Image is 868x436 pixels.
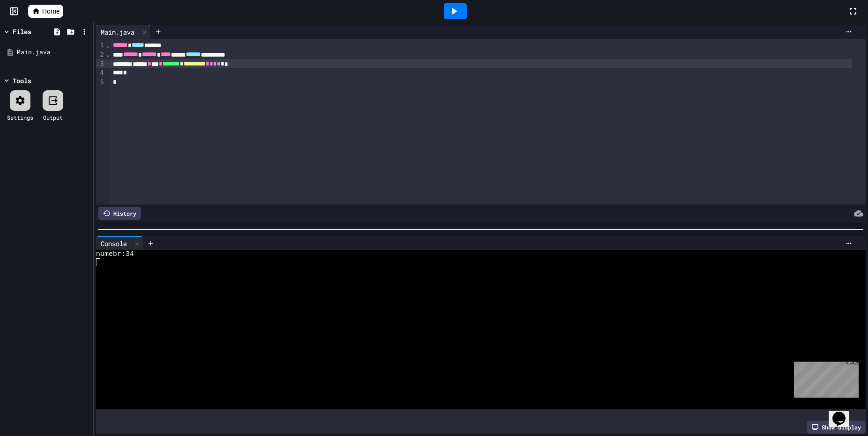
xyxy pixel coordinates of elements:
div: Chat with us now!Close [4,4,65,59]
div: 1 [96,41,105,50]
div: Main.java [96,25,151,39]
div: History [98,207,141,220]
span: numebr:34 [96,250,134,258]
div: 2 [96,50,105,59]
div: Console [96,239,132,248]
div: 5 [96,78,105,87]
div: Main.java [17,48,90,57]
a: Home [28,5,63,18]
div: Main.java [96,27,139,37]
span: Fold line [105,41,110,49]
div: Tools [13,76,31,86]
div: Output [43,113,63,122]
div: 4 [96,68,105,78]
iframe: chat widget [829,399,859,427]
span: Home [42,7,59,16]
div: Console [96,236,143,250]
div: Show display [807,421,866,434]
div: Settings [7,113,33,122]
div: Files [13,27,31,36]
span: Fold line [105,51,110,58]
div: 3 [96,59,105,69]
iframe: chat widget [790,358,859,398]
